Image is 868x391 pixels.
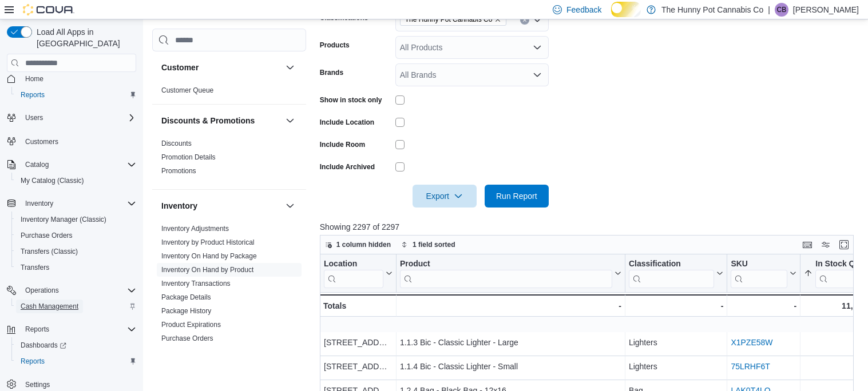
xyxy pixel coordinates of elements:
span: Purchase Orders [21,231,73,240]
a: Purchase Orders [161,334,213,342]
input: Dark Mode [611,2,641,17]
div: - [629,299,724,313]
div: Classification [629,259,715,270]
div: SKU [731,259,787,270]
button: Customer [161,62,281,73]
p: Showing 2297 of 2297 [320,221,859,233]
span: Users [21,111,136,125]
span: Feedback [566,4,601,15]
button: Inventory Manager (Classic) [11,212,141,228]
a: Customers [21,135,63,149]
span: Discounts [161,139,192,148]
span: Settings [25,380,50,389]
span: Promotions [161,166,196,175]
span: The Hunny Pot Cannabis Co [400,13,507,26]
div: SKU URL [731,259,787,288]
button: Customers [2,133,141,149]
span: Inventory On Hand by Product [161,265,253,274]
span: My Catalog (Classic) [21,176,84,185]
span: Inventory [21,197,136,210]
span: Inventory Manager (Classic) [16,213,136,226]
div: Lighters [629,360,724,374]
button: Reports [21,322,54,336]
p: | [768,3,770,17]
button: Customer [283,61,297,74]
span: Reports [21,322,136,336]
button: Catalog [2,157,141,173]
p: [PERSON_NAME] [793,3,859,17]
button: Open list of options [533,15,542,25]
a: Cash Management [16,300,83,313]
div: Totals [323,299,393,313]
span: Inventory On Hand by Package [161,252,257,261]
a: Inventory On Hand by Package [161,252,257,260]
div: Lighters [629,336,724,350]
button: Export [413,185,477,208]
span: Catalog [25,160,49,169]
span: Purchase Orders [16,229,136,242]
button: Purchase Orders [11,228,141,244]
button: Inventory [161,200,281,212]
div: 0 [804,360,866,374]
div: Discounts & Promotions [152,137,306,189]
button: Location [324,259,393,288]
label: Include Room [320,140,365,149]
a: 75LRHF6T [731,362,770,372]
span: Reports [16,88,136,102]
span: Operations [25,286,59,295]
a: Inventory Adjustments [161,225,229,233]
a: Purchase Orders [16,229,77,242]
a: Discounts [161,139,192,147]
span: Purchase Orders [161,334,213,343]
span: Inventory Manager (Classic) [21,215,106,224]
button: Operations [21,284,64,297]
span: Promotion Details [161,153,216,162]
span: Cash Management [16,300,136,313]
a: Package History [161,307,211,315]
span: Reports [21,90,45,99]
div: 1.1.3 Bic - Classic Lighter - Large [400,336,621,350]
div: Location [324,259,383,270]
span: Transfers [21,263,49,272]
span: Inventory by Product Historical [161,238,255,247]
h3: Customer [161,62,199,73]
button: Reports [11,353,141,369]
a: Promotion Details [161,153,216,161]
a: Reports [16,354,49,368]
button: Users [21,111,47,125]
button: Reports [11,87,141,103]
span: Reports [21,357,45,366]
button: Remove The Hunny Pot Cannabis Co from selection in this group [494,16,501,23]
button: Product [400,259,621,288]
button: Clear input [520,15,529,25]
button: My Catalog (Classic) [11,173,141,189]
span: Export [419,185,470,208]
button: 1 field sorted [397,238,460,252]
button: Discounts & Promotions [283,114,297,127]
span: Reports [25,325,49,334]
div: 1.1.4 Bic - Classic Lighter - Small [400,360,621,374]
span: Inventory [25,199,53,208]
span: Load All Apps in [GEOGRAPHIC_DATA] [32,26,136,49]
a: Reports [16,88,49,102]
button: Run Report [485,185,549,208]
div: Classification [629,259,715,288]
div: Cameron Bennett-Stewart [775,3,788,17]
div: 11,733 [804,299,866,313]
label: Include Location [320,118,374,127]
a: Transfers (Classic) [16,245,82,258]
div: Customer [152,83,306,104]
button: Transfers (Classic) [11,244,141,260]
a: Inventory On Hand by Product [161,266,253,274]
div: Product [400,259,612,288]
div: In Stock Qty [815,259,857,270]
span: Inventory Transactions [161,279,231,288]
a: X1PZE58W [731,338,772,348]
span: Home [25,74,43,83]
div: Location [324,259,383,288]
span: Home [21,71,136,86]
span: Dashboards [21,341,66,350]
span: Cash Management [21,302,78,311]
